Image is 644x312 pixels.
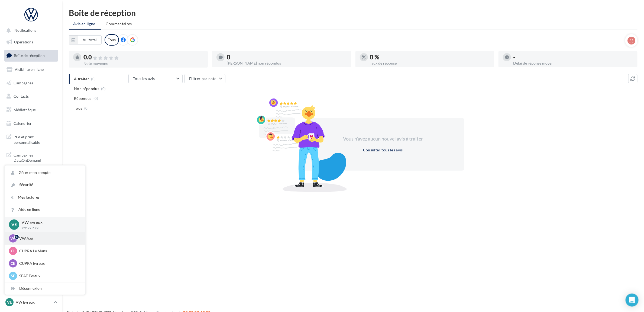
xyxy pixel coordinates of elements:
[19,273,79,279] p: SEAT Evreux
[14,151,56,163] span: Campagnes DataOnDemand
[11,273,15,279] span: SE
[3,131,59,147] a: PLV et print personnalisable
[14,40,33,44] span: Opérations
[14,28,36,33] span: Notifications
[106,21,132,27] span: Commentaires
[336,135,430,142] div: Vous n'avez aucun nouvel avis à traiter
[227,54,347,60] div: 0
[626,294,639,307] div: Open Intercom Messenger
[3,91,59,102] a: Contacts
[370,54,490,60] div: 0 %
[16,300,52,305] p: VW Evreux
[84,106,89,110] span: (0)
[133,76,155,81] span: Tous les avis
[5,282,85,295] div: Déconnexion
[5,191,85,203] a: Mes factures
[93,96,98,101] span: (0)
[83,54,203,61] div: 0.0
[105,34,119,46] div: Tous
[5,179,85,191] a: Sécurité
[7,300,12,305] span: VE
[19,236,79,241] p: VW Azé
[4,297,58,307] a: VE VW Evreux
[227,61,347,65] div: [PERSON_NAME] non répondus
[14,80,33,85] span: Campagnes
[14,53,45,58] span: Boîte de réception
[11,248,15,254] span: CL
[19,248,79,254] p: CUPRA Le Mans
[3,104,59,116] a: Médiathèque
[370,61,490,65] div: Taux de réponse
[5,167,85,179] a: Gérer mon compte
[74,86,99,91] span: Non répondus
[11,236,16,241] span: VA
[11,261,15,266] span: CE
[69,9,637,17] div: Boîte de réception
[185,74,225,83] button: Filtrer par note
[128,74,183,83] button: Tous les avis
[513,54,633,60] div: -
[14,133,56,145] span: PLV et print personnalisable
[3,50,59,61] a: Boîte de réception
[15,67,44,72] span: Visibilité en ligne
[361,147,405,153] button: Consulter tous les avis
[74,106,82,111] span: Tous
[3,149,59,165] a: Campagnes DataOnDemand
[69,35,102,44] button: Au total
[11,221,17,228] span: VE
[101,87,106,91] span: (0)
[74,96,92,101] span: Répondus
[83,62,203,65] div: Note moyenne
[14,121,32,126] span: Calendrier
[21,225,77,230] p: vw-evr-ver
[3,36,59,48] a: Opérations
[14,94,29,98] span: Contacts
[513,61,633,65] div: Délai de réponse moyen
[19,261,79,266] p: CUPRA Evreux
[3,64,59,75] a: Visibilité en ligne
[78,35,102,44] button: Au total
[3,118,59,129] a: Calendrier
[5,203,85,216] a: Aide en ligne
[3,77,59,89] a: Campagnes
[21,219,77,225] p: VW Evreux
[14,107,36,112] span: Médiathèque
